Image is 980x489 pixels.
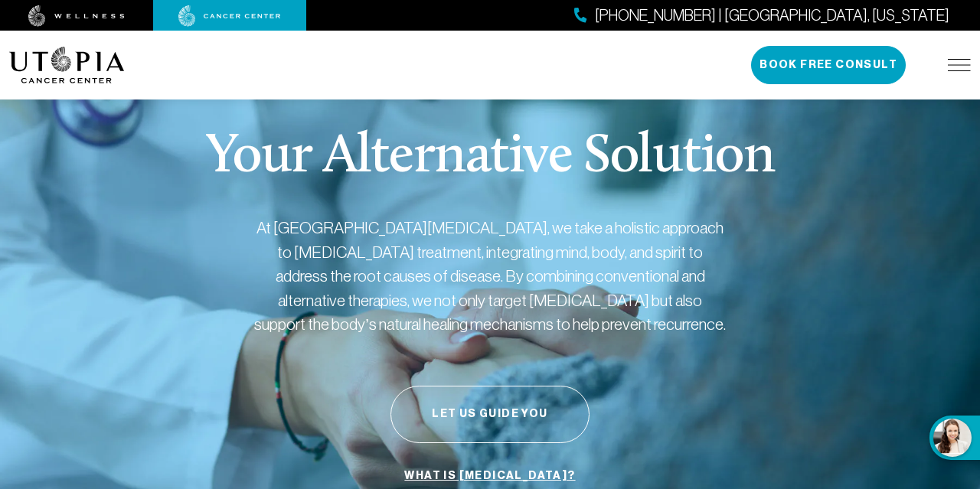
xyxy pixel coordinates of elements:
[28,5,125,27] img: wellness
[574,5,949,27] a: [PHONE_NUMBER] | [GEOGRAPHIC_DATA], [US_STATE]
[751,46,906,84] button: Book Free Consult
[253,216,727,337] p: At [GEOGRAPHIC_DATA][MEDICAL_DATA], we take a holistic approach to [MEDICAL_DATA] treatment, inte...
[948,59,971,71] img: icon-hamburger
[178,5,281,27] img: cancer center
[595,5,949,27] span: [PHONE_NUMBER] | [GEOGRAPHIC_DATA], [US_STATE]
[205,130,774,185] p: Your Alternative Solution
[390,386,590,443] button: Let Us Guide You
[9,47,125,83] img: logo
